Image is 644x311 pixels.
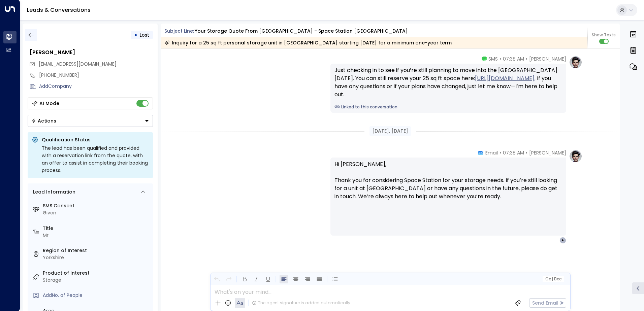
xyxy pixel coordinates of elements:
[213,275,221,283] button: Undo
[224,275,233,283] button: Redo
[542,276,564,282] button: Cc|Bcc
[485,149,498,156] span: Email
[488,56,498,62] span: SMS
[42,144,149,174] div: The lead has been qualified and provided with a reservation link from the quote, with an offer to...
[545,277,561,281] span: Cc Bcc
[43,209,150,216] div: Given
[334,104,562,110] a: Linked to this conversation
[526,56,527,62] span: •
[39,72,153,79] div: [PHONE_NUMBER]
[164,39,452,46] div: Inquiry for a 25 sq ft personal storage unit in [GEOGRAPHIC_DATA] starting [DATE] for a minimum o...
[43,270,150,277] label: Product of Interest
[43,225,150,232] label: Title
[39,100,59,107] div: AI Mode
[43,232,150,239] div: Mr
[559,237,566,244] div: A
[500,149,501,156] span: •
[30,48,153,57] div: [PERSON_NAME]
[569,149,582,163] img: profile-logo.png
[529,56,566,62] span: [PERSON_NAME]
[334,66,562,99] div: Just checking in to see if you’re still planning to move into the [GEOGRAPHIC_DATA] [DATE]. You c...
[42,136,149,143] p: Qualification Status
[369,126,411,136] div: [DATE], [DATE]
[475,74,535,82] a: [URL][DOMAIN_NAME]
[569,56,582,69] img: profile-logo.png
[134,29,137,41] div: •
[27,6,91,14] a: Leads & Conversations
[552,277,553,281] span: |
[334,160,562,209] p: Hi [PERSON_NAME], Thank you for considering Space Station for your storage needs. If you’re still...
[39,61,117,67] span: [EMAIL_ADDRESS][DOMAIN_NAME]
[592,32,616,38] span: Show Texts
[164,28,194,34] span: Subject Line:
[526,149,527,156] span: •
[43,254,150,261] div: Yorkshire
[140,32,149,38] span: Lost
[252,300,350,306] div: The agent signature is added automatically
[31,188,75,196] div: Lead Information
[503,56,524,62] span: 07:38 AM
[503,149,524,156] span: 07:38 AM
[195,28,408,35] div: Your storage quote from [GEOGRAPHIC_DATA] - Space Station [GEOGRAPHIC_DATA]
[43,292,150,299] div: AddNo. of People
[28,115,153,127] div: Button group with a nested menu
[43,277,150,284] div: Storage
[39,83,153,90] div: AddCompany
[43,247,150,254] label: Region of Interest
[39,61,117,68] span: andrewleadbetter@ymail.com
[31,118,56,124] div: Actions
[28,115,153,127] button: Actions
[500,56,501,62] span: •
[529,149,566,156] span: [PERSON_NAME]
[43,202,150,209] label: SMS Consent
